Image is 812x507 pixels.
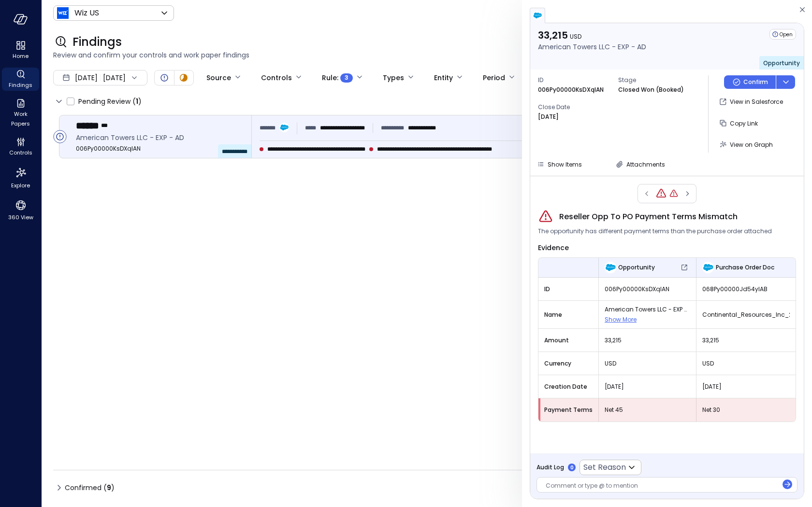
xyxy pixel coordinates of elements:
[2,68,39,91] div: Findings
[763,59,800,67] span: Opportunity
[261,70,292,86] div: Controls
[2,39,39,62] div: Home
[618,85,684,95] p: Closed Won (Booked)
[605,359,690,368] span: USD
[544,284,593,294] span: ID
[538,102,610,112] span: Close Date
[544,359,593,368] span: Currency
[65,480,115,495] span: Confirmed
[536,463,564,472] span: Audit Log
[538,75,610,85] span: ID
[538,226,772,236] span: The opportunity has different payment terms than the purchase order attached
[716,94,787,110] button: View in Salesforce
[533,158,586,170] button: Show Items
[618,75,691,85] span: Stage
[544,310,593,320] span: Name
[730,97,783,107] p: View in Salesforce
[75,72,98,83] span: [DATE]
[206,70,231,86] div: Source
[769,29,796,40] div: Open
[730,119,758,127] span: Copy Link
[538,42,646,52] p: American Towers LLC - EXP - AD
[669,189,679,198] div: Reseller Opp - Close to Start Exceeds 15/30 Days
[605,382,690,392] span: [DATE]
[702,310,790,320] span: Continental_Resources_Inc_20250829
[322,70,353,86] div: Rule :
[76,144,244,154] span: 006Py00000KsDXqIAN
[776,75,795,89] button: dropdown-icon-button
[583,462,626,473] p: Set Reason
[655,188,667,199] div: Reseller Opp To PO Payment Terms Mismatch
[2,97,39,129] div: Work Papers
[724,75,795,89] div: Button group with a nested menu
[570,32,581,41] span: USD
[434,70,453,86] div: Entity
[702,382,790,392] span: [DATE]
[383,70,404,86] div: Types
[178,72,189,84] div: In Progress
[53,50,800,60] span: Review and confirm your controls and work paper findings
[570,464,574,471] p: 0
[2,135,39,158] div: Controls
[702,405,790,415] span: Net 30
[743,77,768,87] p: Confirm
[559,211,738,223] span: Reseller Opp To PO Payment Terms Mismatch
[605,262,616,273] img: Opportunity
[544,336,593,345] span: Amount
[538,29,646,42] p: 33,215
[78,94,142,109] span: Pending Review
[72,34,122,50] span: Findings
[345,73,348,83] span: 3
[107,483,111,493] span: 9
[605,284,690,294] span: 006Py00000KsDXqIAN
[136,97,138,106] span: 1
[548,160,582,169] span: Show Items
[76,132,244,143] span: American Towers LLC - EXP - AD
[103,482,115,493] div: ( )
[702,284,790,294] span: 068Py00000Jd54yIAB
[538,243,569,253] span: Evidence
[716,115,762,131] button: Copy Link
[544,382,593,392] span: Creation Date
[618,263,655,272] span: Opportunity
[605,336,690,345] span: 33,215
[9,80,32,90] span: Findings
[605,405,690,415] span: Net 45
[533,11,542,20] img: salesforce
[2,197,39,223] div: 360 View
[159,72,170,84] div: Open
[483,70,505,86] div: Period
[702,262,714,273] img: Purchase Order Doc
[544,405,593,415] span: Payment Terms
[702,359,790,368] span: USD
[730,141,773,149] span: View on Graph
[538,112,559,122] p: [DATE]
[11,181,30,190] span: Explore
[74,7,99,19] p: Wiz US
[2,164,39,191] div: Explore
[612,158,669,170] button: Attachments
[605,305,690,314] span: American Towers LLC - EXP - AD
[6,109,35,128] span: Work Papers
[13,51,29,61] span: Home
[538,85,604,95] p: 006Py00000KsDXqIAN
[605,315,637,324] span: Show More
[702,336,790,345] span: 33,215
[716,136,777,153] button: View on Graph
[132,96,142,107] div: ( )
[9,148,32,157] span: Controls
[724,75,776,89] button: Confirm
[8,212,33,222] span: 360 View
[626,160,665,169] span: Attachments
[53,130,67,143] div: Open
[57,7,69,19] img: Icon
[716,263,774,272] span: Purchase Order Doc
